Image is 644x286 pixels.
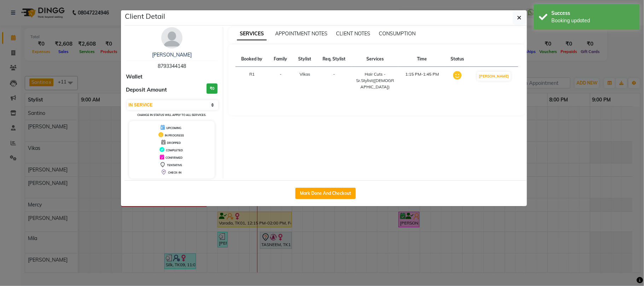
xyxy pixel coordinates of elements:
[477,72,511,81] button: [PERSON_NAME]
[158,63,186,69] span: 8793344148
[166,126,181,130] span: UPCOMING
[161,27,182,48] img: avatar
[356,71,394,90] div: Hair Cuts -Sr.Stylist([DEMOGRAPHIC_DATA])
[268,67,293,95] td: -
[236,52,268,67] th: Booked by
[168,171,181,174] span: CHECK-IN
[165,134,184,137] span: IN PROGRESS
[152,52,192,58] a: [PERSON_NAME]
[293,52,317,67] th: Stylist
[126,73,143,81] span: Wallet
[166,156,182,159] span: CONFIRMED
[137,113,206,117] small: Change in status will apply to all services.
[295,188,356,199] button: Mark Done And Checkout
[399,67,445,95] td: 1:15 PM-1:45 PM
[317,67,352,95] td: -
[300,71,310,77] span: Vikas
[379,30,416,37] span: CONSUMPTION
[268,52,293,67] th: Family
[551,17,634,24] div: Booking updated
[275,30,327,37] span: APPOINTMENT NOTES
[236,67,268,95] td: R1
[125,11,166,22] h5: Client Detail
[237,28,267,40] span: SERVICES
[207,83,217,94] h3: ₹0
[166,148,183,152] span: COMPLETED
[167,141,181,145] span: DROPPED
[126,86,167,94] span: Deposit Amount
[551,10,634,17] div: Success
[445,52,470,67] th: Status
[336,30,370,37] span: CLIENT NOTES
[317,52,352,67] th: Req. Stylist
[399,52,445,67] th: Time
[167,163,182,167] span: TENTATIVE
[352,52,399,67] th: Services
